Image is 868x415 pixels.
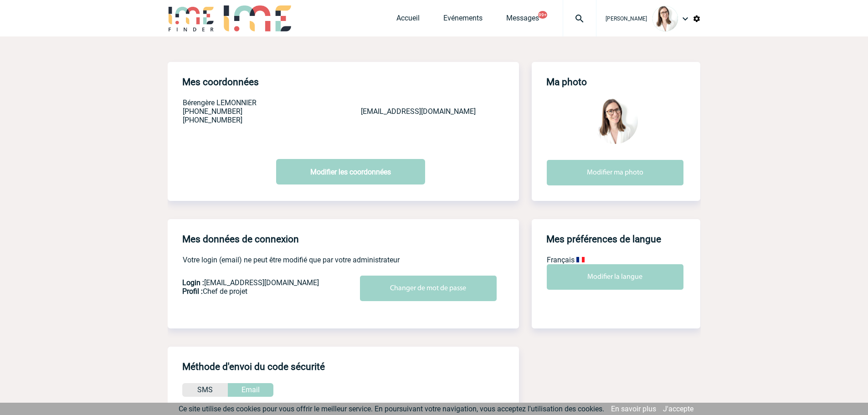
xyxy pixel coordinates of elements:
a: Messages [506,14,539,26]
p: Votre login (email) ne peut être modifié que par votre administrateur [183,256,519,264]
a: Accueil [396,14,420,26]
span: [PHONE_NUMBER] [183,107,242,116]
span: Login : [182,278,204,287]
p: SMS [197,383,213,397]
a: J'accepte [663,405,693,413]
img: 122719-0.jpg [592,98,638,144]
p: Email [241,383,260,397]
input: Modifier ma photo [547,160,683,185]
h4: Méthode d'envoi du code sécurité [182,361,325,372]
img: 122719-0.jpg [652,6,678,31]
span: Bérengère [183,98,215,107]
a: En savoir plus [611,405,656,413]
img: IME-Finder [168,5,215,31]
p: Chef de projet [182,287,356,296]
span: LEMONNIER [216,98,257,107]
h4: Mes préférences de langue [546,234,661,245]
h4: Mes coordonnées [182,77,259,87]
span: Profil : [182,287,203,296]
span: Français [547,256,575,264]
input: Changer de mot de passe [360,276,497,301]
input: Modifier la langue [547,264,683,290]
a: Modifier les coordonnées [276,159,425,184]
span: Ce site utilise des cookies pour vous offrir le meilleur service. En poursuivant votre navigation... [179,405,604,413]
p: [EMAIL_ADDRESS][DOMAIN_NAME] [182,278,356,287]
a: Evénements [443,14,483,26]
img: fr [576,257,585,262]
span: [PERSON_NAME] [606,15,647,22]
h4: Ma photo [546,77,587,87]
button: 99+ [538,11,547,19]
span: [EMAIL_ADDRESS][DOMAIN_NAME] [361,107,476,116]
span: [PHONE_NUMBER] [183,116,242,124]
h4: Mes données de connexion [182,234,299,245]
